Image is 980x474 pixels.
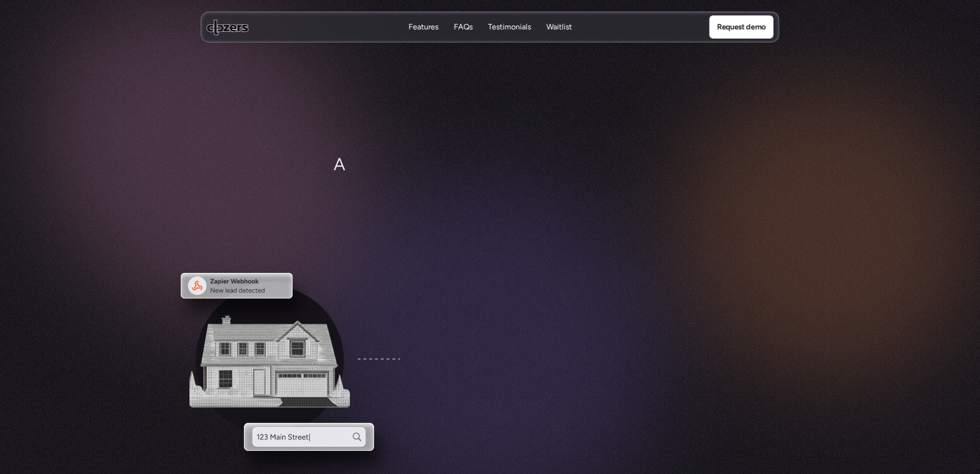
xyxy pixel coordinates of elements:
span: r [603,158,608,181]
span: d [557,158,567,181]
span: n [526,158,536,181]
span: a [403,155,411,179]
span: e [571,158,580,181]
span: m [388,154,403,177]
span: s [628,158,635,181]
span: f [581,158,587,181]
a: FeaturesFeatures [408,22,438,33]
span: e [419,158,429,181]
span: m [459,158,474,181]
span: s [429,158,436,181]
span: n [487,158,497,181]
span: o [593,158,603,181]
p: FAQs [454,32,472,43]
span: e [618,158,627,181]
span: h [360,153,369,176]
span: n [548,158,557,181]
a: FAQsFAQs [454,22,472,33]
span: a [539,158,548,181]
a: WaitlistWaitlist [546,22,572,33]
span: a [369,153,377,176]
span: f [511,158,517,181]
span: t [608,158,615,181]
span: g [497,158,507,181]
p: Testimonials [488,22,531,32]
span: I [345,153,349,176]
span: u [517,158,526,181]
p: Book demo [513,194,552,207]
p: Request demo [717,21,765,33]
span: k [411,157,419,181]
h1: Meet Your Comping Co-pilot [359,78,621,149]
span: c [441,158,449,181]
a: Book demo [494,189,572,212]
span: A [334,153,345,176]
p: Waitlist [546,32,572,43]
span: . [644,158,646,181]
p: Features [408,32,438,43]
p: FAQs [454,22,472,32]
a: Request demo [709,15,773,39]
span: f [587,158,592,181]
span: s [635,158,643,181]
span: i [484,158,487,181]
span: t [377,153,384,177]
span: l [615,158,618,181]
p: Watch video [433,194,476,207]
span: o [450,158,459,181]
p: Waitlist [546,22,572,32]
p: Features [408,22,438,32]
a: TestimonialsTestimonials [488,22,531,33]
p: Testimonials [488,32,531,43]
span: t [353,153,360,176]
span: p [474,158,483,181]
